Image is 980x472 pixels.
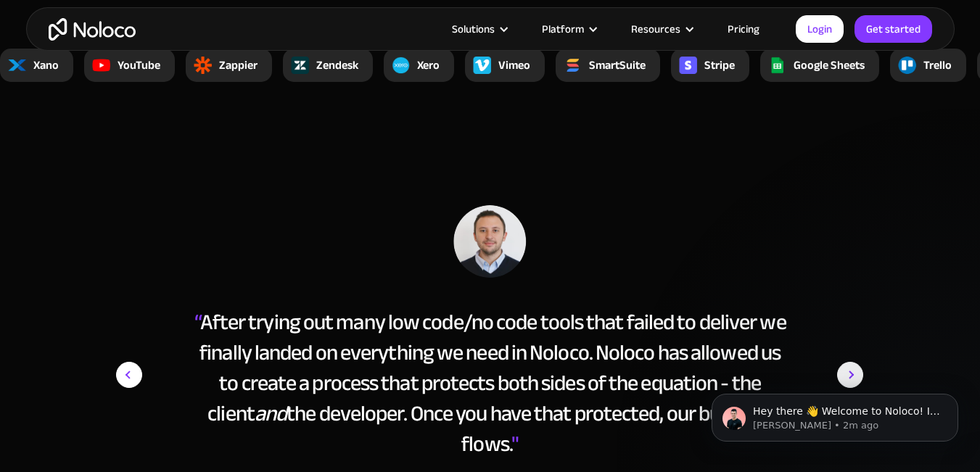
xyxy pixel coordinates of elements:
[194,302,200,342] span: “
[194,307,787,459] div: After trying out many low code/no code tools that failed to deliver we finally landed on everythi...
[709,20,778,38] a: Pricing
[613,20,709,38] div: Resources
[923,57,952,74] div: Trello
[316,57,358,74] div: Zendesk
[434,20,524,38] div: Solutions
[704,57,735,74] div: Stripe
[690,363,980,465] iframe: Intercom notifications message
[219,57,258,74] div: Zappier
[33,57,59,74] div: Xano
[796,15,844,43] a: Login
[498,57,530,74] div: Vimeo
[542,20,584,38] div: Platform
[631,20,680,38] div: Resources
[794,57,865,74] div: Google Sheets
[452,20,495,38] div: Solutions
[255,393,287,434] em: and
[511,423,519,464] span: "
[118,57,160,74] div: YouTube
[417,57,440,74] div: Xero
[589,57,646,74] div: SmartSuite
[49,18,136,41] a: home
[524,20,613,38] div: Platform
[855,15,932,43] a: Get started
